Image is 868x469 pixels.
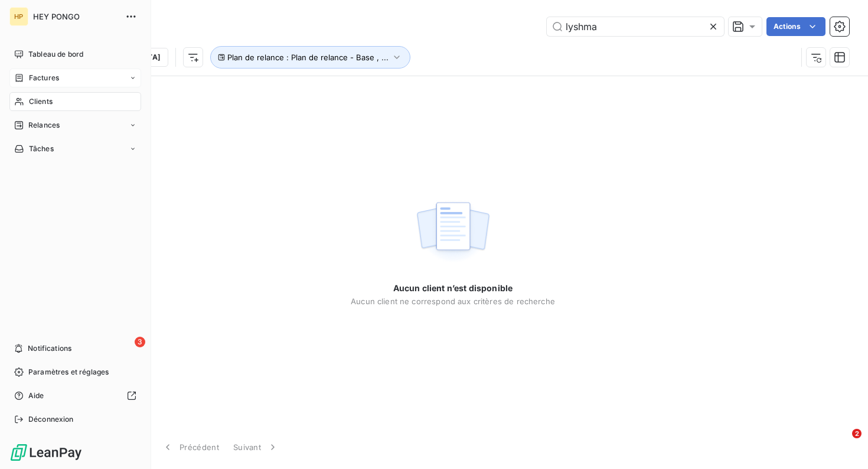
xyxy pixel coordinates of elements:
[226,435,286,460] button: Suivant
[28,49,83,60] span: Tableau de bord
[28,390,44,401] span: Aide
[28,120,60,131] span: Relances
[210,46,410,69] button: Plan de relance : Plan de relance - Base , ...
[415,196,491,269] img: empty state
[29,96,53,107] span: Clients
[33,12,118,21] span: HEY PONGO
[9,386,141,405] a: Aide
[9,443,83,462] img: Logo LeanPay
[28,367,109,377] span: Paramètres et réglages
[828,429,856,457] iframe: Intercom live chat
[227,53,389,62] span: Plan de relance : Plan de relance - Base , ...
[393,282,513,294] span: Aucun client n’est disponible
[351,297,555,306] span: Aucun client ne correspond aux critères de recherche
[547,17,724,36] input: Rechercher
[9,7,28,26] div: HP
[29,144,54,154] span: Tâches
[852,429,862,438] span: 2
[28,414,74,425] span: Déconnexion
[766,17,825,36] button: Actions
[29,73,59,83] span: Factures
[28,343,71,354] span: Notifications
[135,337,145,347] span: 3
[155,435,226,460] button: Précédent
